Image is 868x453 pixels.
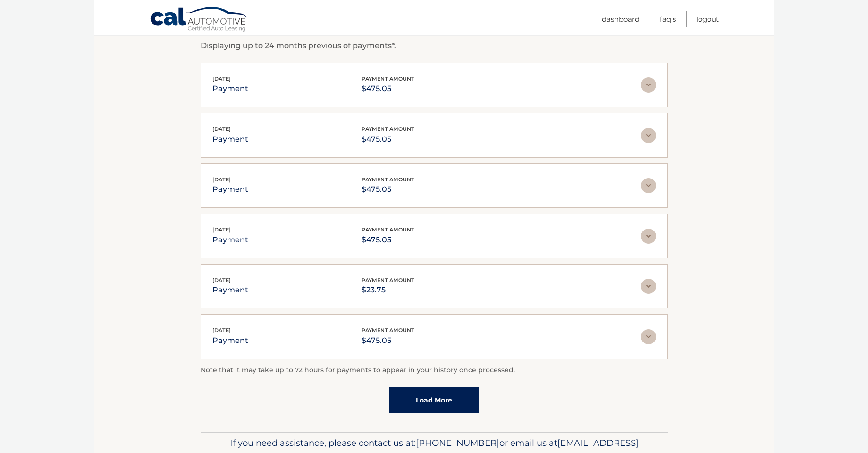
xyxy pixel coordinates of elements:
[362,76,414,82] span: payment amount
[212,277,231,283] span: [DATE]
[362,82,414,95] p: $475.05
[389,387,479,413] a: Load More
[150,6,249,34] a: Cal Automotive
[212,226,231,233] span: [DATE]
[362,327,414,333] span: payment amount
[212,133,248,146] p: payment
[201,40,668,51] p: Displaying up to 24 months previous of payments*.
[641,279,656,294] img: accordion-rest.svg
[362,334,414,347] p: $475.05
[641,77,656,93] img: accordion-rest.svg
[362,233,414,247] p: $475.05
[212,176,231,183] span: [DATE]
[212,334,248,347] p: payment
[201,365,668,376] p: Note that it may take up to 72 hours for payments to appear in your history once processed.
[416,437,499,448] span: [PHONE_NUMBER]
[362,183,414,196] p: $475.05
[212,233,248,247] p: payment
[212,82,248,95] p: payment
[362,133,414,146] p: $475.05
[641,178,656,193] img: accordion-rest.svg
[212,327,231,333] span: [DATE]
[362,226,414,233] span: payment amount
[212,283,248,297] p: payment
[696,11,719,27] a: Logout
[212,183,248,196] p: payment
[362,283,414,297] p: $23.75
[660,11,676,27] a: FAQ's
[362,126,414,132] span: payment amount
[641,128,656,143] img: accordion-rest.svg
[641,229,656,244] img: accordion-rest.svg
[602,11,640,27] a: Dashboard
[362,176,414,183] span: payment amount
[212,76,231,82] span: [DATE]
[641,329,656,344] img: accordion-rest.svg
[212,126,231,132] span: [DATE]
[362,277,414,283] span: payment amount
